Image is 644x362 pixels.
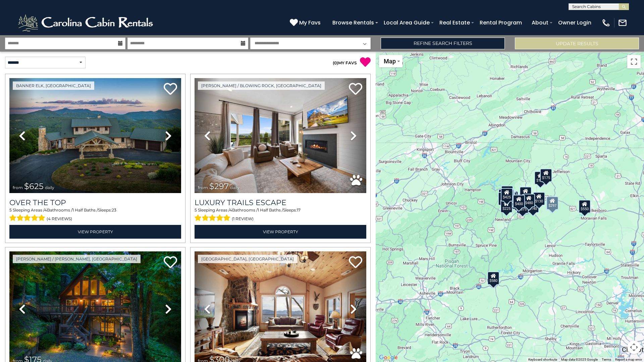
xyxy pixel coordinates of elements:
span: 23 [112,207,116,213]
span: (1 review) [232,215,254,223]
div: $480 [523,194,535,207]
a: Add to favorites [164,82,177,97]
a: View Property [195,225,366,239]
img: thumbnail_168695581.jpeg [195,78,366,193]
span: 4 [229,207,232,213]
div: $130 [533,192,545,205]
a: Real Estate [436,17,473,28]
div: $125 [501,186,513,199]
a: Browse Rentals [329,17,377,28]
span: 5 [9,207,12,213]
img: White-1-2.png [17,13,156,33]
a: Add to favorites [349,255,362,270]
span: 4 [44,207,47,213]
a: Open this area in Google Maps (opens a new window) [377,353,399,362]
a: Report a map error [615,358,642,361]
span: from [198,185,208,190]
a: [PERSON_NAME] / [PERSON_NAME], [GEOGRAPHIC_DATA] [13,255,141,263]
button: Change map style [379,55,402,67]
a: Over The Top [9,198,181,207]
a: Luxury Trails Escape [195,198,366,207]
span: 0 [334,60,337,65]
div: $225 [500,199,513,213]
img: Google [377,353,399,362]
div: $230 [498,192,510,205]
div: $349 [520,187,532,200]
div: $297 [546,196,558,210]
span: Map [384,58,396,65]
a: Terms [602,358,611,361]
span: 1 Half Baths / [258,207,283,213]
a: Rental Program [476,17,525,28]
div: $175 [540,169,552,182]
img: thumbnail_167153549.jpeg [9,78,181,193]
span: $297 [209,181,229,191]
div: Sleeping Areas / Bathrooms / Sleeps: [9,207,181,223]
div: Sleeping Areas / Bathrooms / Sleeps: [195,207,366,223]
div: $175 [534,171,546,185]
button: Keyboard shortcuts [528,357,557,362]
img: mail-regular-white.png [618,18,627,27]
span: $625 [24,181,44,191]
a: Owner Login [555,17,595,28]
span: Map data ©2025 Google [561,358,598,361]
a: About [528,17,552,28]
button: Map camera controls [627,341,641,354]
div: $550 [579,200,591,213]
a: Refine Search Filters [381,38,505,49]
a: Add to favorites [349,82,362,97]
span: ( ) [333,60,338,65]
a: Add to favorites [164,255,177,270]
div: $580 [487,271,499,285]
span: from [13,185,23,190]
span: 17 [297,207,301,213]
span: My Favs [299,18,321,27]
a: My Favs [290,18,322,27]
a: [GEOGRAPHIC_DATA], [GEOGRAPHIC_DATA] [198,255,297,263]
button: Toggle fullscreen view [627,55,641,68]
div: $400 [513,195,525,208]
span: (4 reviews) [47,215,72,223]
a: View Property [9,225,181,239]
a: Banner Elk, [GEOGRAPHIC_DATA] [13,81,94,90]
a: Local Area Guide [380,17,433,28]
span: 5 [195,207,197,213]
span: 1 Half Baths / [72,207,98,213]
a: (0)MY FAVS [333,60,357,65]
button: Update Results [515,38,639,49]
span: daily [230,185,239,190]
span: daily [45,185,54,190]
img: phone-regular-white.png [601,18,611,27]
div: $425 [501,188,513,201]
a: [PERSON_NAME] / Blowing Rock, [GEOGRAPHIC_DATA] [198,81,325,90]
